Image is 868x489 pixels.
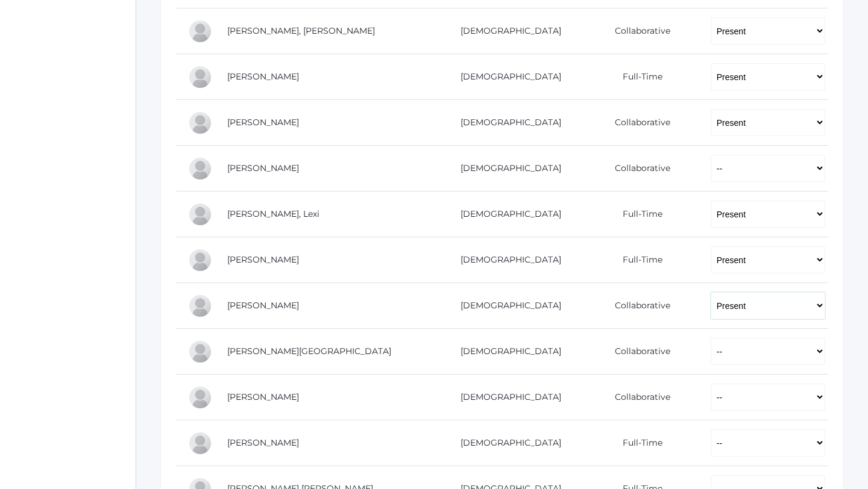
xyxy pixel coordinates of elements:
[227,254,299,265] a: [PERSON_NAME]
[227,163,299,173] a: [PERSON_NAME]
[227,300,299,311] a: [PERSON_NAME]
[227,437,299,448] a: [PERSON_NAME]
[188,19,212,43] div: Stone Haynes
[227,346,391,357] a: [PERSON_NAME][GEOGRAPHIC_DATA]
[227,71,299,82] a: [PERSON_NAME]
[227,208,319,219] a: [PERSON_NAME], Lexi
[435,329,577,375] td: [DEMOGRAPHIC_DATA]
[435,54,577,100] td: [DEMOGRAPHIC_DATA]
[577,283,698,329] td: Collaborative
[577,237,698,283] td: Full-Time
[188,431,212,455] div: Vincent Scrudato
[435,8,577,54] td: [DEMOGRAPHIC_DATA]
[435,100,577,146] td: [DEMOGRAPHIC_DATA]
[188,202,212,226] div: Lexi Judy
[188,294,212,318] div: Colton Maurer
[435,192,577,237] td: [DEMOGRAPHIC_DATA]
[435,146,577,192] td: [DEMOGRAPHIC_DATA]
[577,54,698,100] td: Full-Time
[188,65,212,89] div: Hannah Hrehniy
[577,375,698,420] td: Collaborative
[227,391,299,402] a: [PERSON_NAME]
[188,248,212,272] div: Frances Leidenfrost
[435,237,577,283] td: [DEMOGRAPHIC_DATA]
[577,192,698,237] td: Full-Time
[188,385,212,410] div: Cole McCollum
[577,8,698,54] td: Collaborative
[227,25,375,36] a: [PERSON_NAME], [PERSON_NAME]
[435,420,577,466] td: [DEMOGRAPHIC_DATA]
[577,329,698,375] td: Collaborative
[435,283,577,329] td: [DEMOGRAPHIC_DATA]
[577,100,698,146] td: Collaborative
[188,157,212,181] div: Christopher Ip
[227,117,299,128] a: [PERSON_NAME]
[188,340,212,364] div: Savannah Maurer
[188,111,212,135] div: Corbin Intlekofer
[577,420,698,466] td: Full-Time
[577,146,698,192] td: Collaborative
[435,375,577,420] td: [DEMOGRAPHIC_DATA]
